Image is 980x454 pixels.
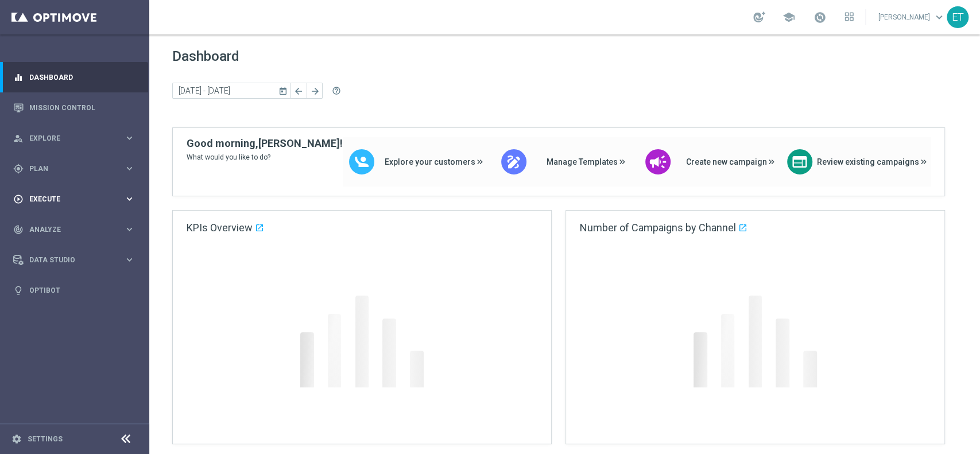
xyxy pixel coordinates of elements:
[29,135,124,142] span: Explore
[13,255,124,265] div: Data Studio
[124,193,135,204] i: keyboard_arrow_right
[13,73,135,82] button: equalizer Dashboard
[29,62,135,92] a: Dashboard
[13,286,135,295] button: lightbulb Optibot
[947,6,969,28] div: ET
[13,255,135,265] button: Data Studio keyboard_arrow_right
[13,164,24,174] i: gps_fixed
[124,133,135,143] i: keyboard_arrow_right
[13,72,24,83] i: equalizer
[29,257,124,263] span: Data Studio
[13,103,135,112] button: Mission Control
[13,134,135,143] button: person_search Explore keyboard_arrow_right
[13,285,24,296] i: lightbulb
[124,224,135,235] i: keyboard_arrow_right
[13,62,135,92] div: Dashboard
[28,436,63,443] a: Settings
[13,133,124,143] div: Explore
[29,226,124,233] span: Analyze
[29,92,135,123] a: Mission Control
[124,254,135,265] i: keyboard_arrow_right
[13,224,24,235] i: track_changes
[13,164,124,174] div: Plan
[13,194,24,204] i: play_circle_outline
[29,275,135,305] a: Optibot
[29,196,124,203] span: Execute
[783,11,795,24] span: school
[877,9,947,26] a: [PERSON_NAME]keyboard_arrow_down
[13,194,124,204] div: Execute
[13,275,135,305] div: Optibot
[29,165,124,172] span: Plan
[13,195,135,204] button: play_circle_outline Execute keyboard_arrow_right
[933,11,946,24] span: keyboard_arrow_down
[11,434,22,444] i: settings
[13,133,24,143] i: person_search
[13,164,135,173] button: gps_fixed Plan keyboard_arrow_right
[13,224,124,235] div: Analyze
[124,163,135,174] i: keyboard_arrow_right
[13,225,135,234] button: track_changes Analyze keyboard_arrow_right
[13,92,135,123] div: Mission Control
